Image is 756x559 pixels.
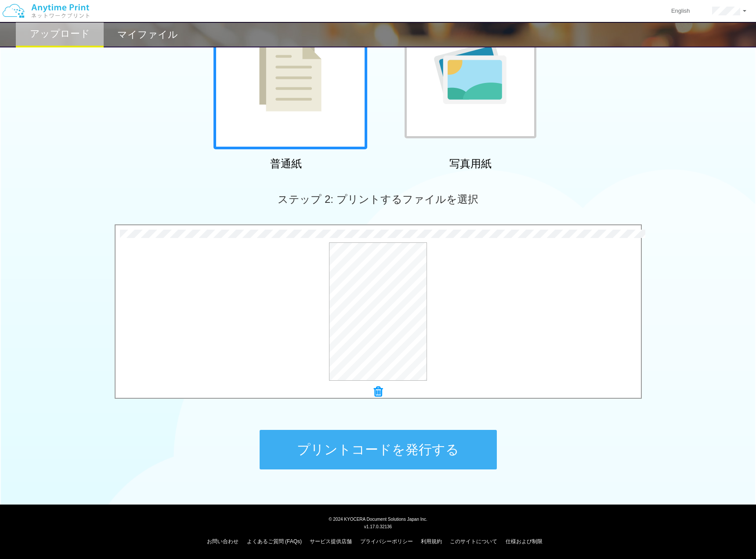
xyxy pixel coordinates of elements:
a: 仕様および制限 [506,538,543,545]
a: プライバシーポリシー [360,538,413,545]
img: plain-paper.png [259,33,322,112]
img: photo-paper.png [434,41,506,104]
a: このサイトについて [450,538,497,545]
a: よくあるご質問 (FAQs) [247,538,302,545]
button: プリントコードを発行する [260,430,497,469]
h2: マイファイル [117,29,178,40]
a: 利用規約 [421,538,442,545]
a: お問い合わせ [207,538,239,545]
span: © 2024 KYOCERA Document Solutions Japan Inc. [329,516,427,522]
h2: 普通紙 [209,158,363,170]
a: サービス提供店舗 [310,538,352,545]
span: v1.17.0.32136 [364,524,392,529]
h2: アップロード [30,29,90,39]
span: ステップ 2: プリントするファイルを選択 [278,193,478,205]
h2: 写真用紙 [394,158,547,170]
